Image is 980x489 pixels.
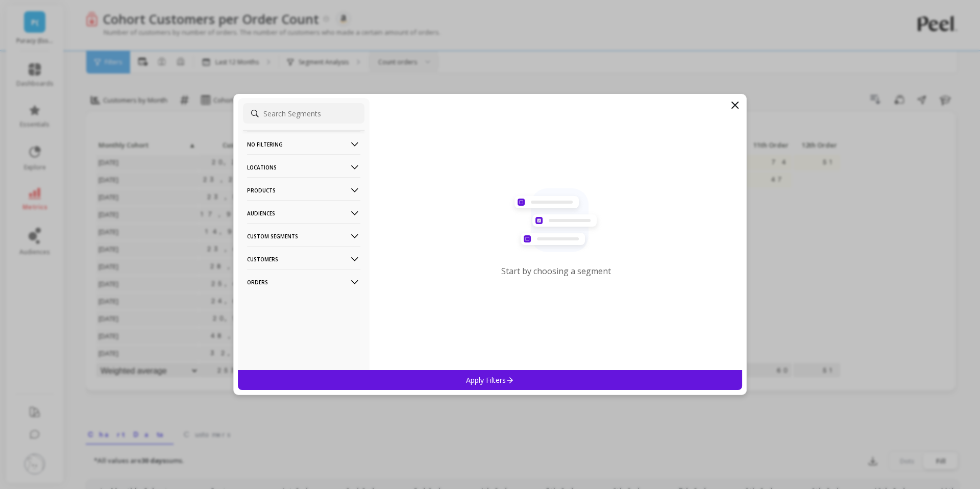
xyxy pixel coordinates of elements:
p: Audiences [247,200,360,226]
p: Orders [247,269,360,295]
p: Start by choosing a segment [501,265,611,277]
p: Apply Filters [466,375,514,385]
input: Search Segments [243,103,364,124]
p: Products [247,177,360,203]
p: Customers [247,246,360,272]
p: Locations [247,154,360,180]
p: Custom Segments [247,223,360,249]
p: No filtering [247,131,360,157]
